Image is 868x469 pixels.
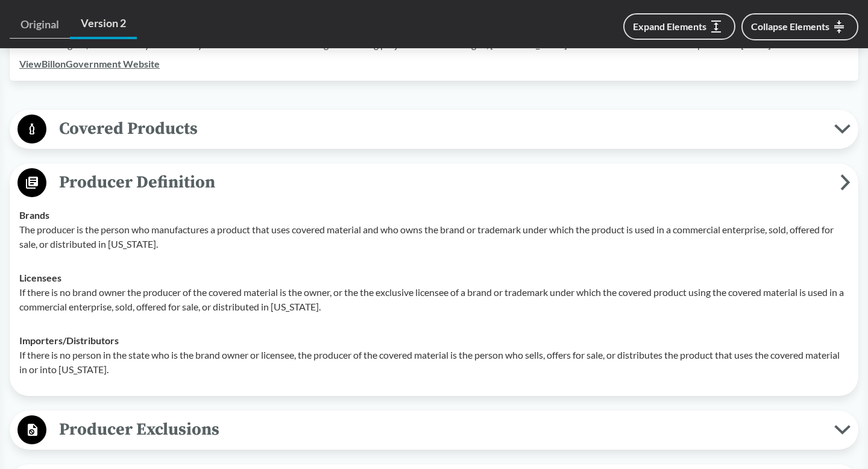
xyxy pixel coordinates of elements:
[19,348,849,377] p: If there is no person in the state who is the brand owner or licensee, the producer of the covere...
[19,222,849,251] p: The producer is the person who manufactures a product that uses covered material and who owns the...
[10,11,70,39] a: Original
[19,58,160,69] a: ViewBillonGovernment Website
[741,13,858,40] button: Collapse Elements
[46,115,834,142] span: Covered Products
[19,272,61,283] strong: Licensees
[70,10,137,39] a: Version 2
[19,285,849,314] p: If there is no brand owner the producer of the covered material is the owner, or the the exclusiv...
[46,169,840,196] span: Producer Definition
[623,13,735,40] button: Expand Elements
[19,335,119,346] strong: Importers/​Distributors
[14,415,854,445] button: Producer Exclusions
[14,168,854,198] button: Producer Definition
[19,209,49,221] strong: Brands
[14,114,854,145] button: Covered Products
[46,416,834,443] span: Producer Exclusions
